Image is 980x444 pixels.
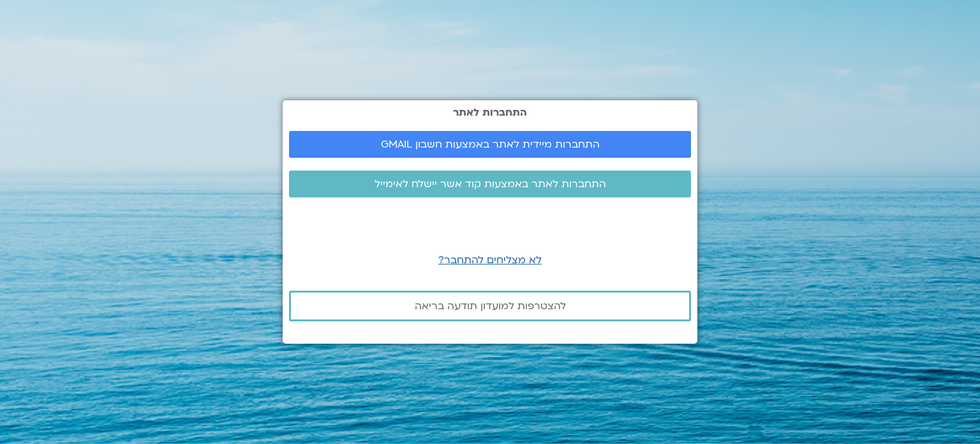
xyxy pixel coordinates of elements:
h2: התחברות לאתר [289,107,691,118]
span: להצטרפות למועדון תודעה בריאה [415,300,566,312]
span: התחברות מיידית לאתר באמצעות חשבון GMAIL [381,139,600,150]
a: התחברות מיידית לאתר באמצעות חשבון GMAIL [289,131,691,158]
a: לא מצליחים להתחבר? [438,253,542,267]
span: התחברות לאתר באמצעות קוד אשר יישלח לאימייל [375,178,606,190]
a: להצטרפות למועדון תודעה בריאה [289,291,691,321]
a: התחברות לאתר באמצעות קוד אשר יישלח לאימייל [289,171,691,197]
